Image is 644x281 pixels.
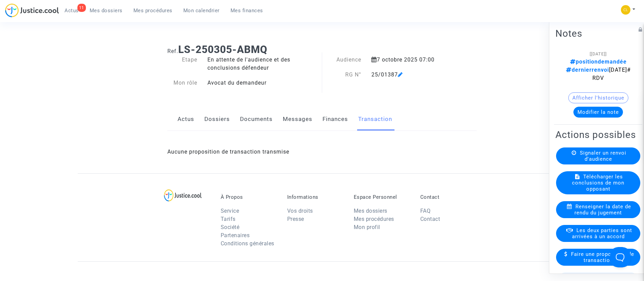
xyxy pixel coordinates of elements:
[354,194,410,200] p: Espace Personnel
[162,79,202,87] div: Mon rôle
[621,5,630,15] img: 6fca9af68d76bfc0a5525c74dfee314f
[287,208,313,214] a: Vos droits
[65,7,79,14] span: Actus
[178,5,225,16] a: Mon calendrier
[572,227,632,239] span: Les deux parties sont arrivées à un accord
[610,247,630,267] iframe: Help Scout Beacon - Open
[221,194,277,200] p: À Propos
[323,108,348,130] a: Finances
[225,5,269,16] a: Mes finances
[287,216,304,222] a: Presse
[133,7,172,14] span: Mes procédures
[162,56,202,72] div: Etape
[77,4,86,12] div: 11
[167,48,178,54] span: Ref.
[322,56,367,64] div: Audience
[221,224,240,230] a: Société
[167,148,289,155] span: Aucune proposition de transaction transmise
[420,208,431,214] a: FAQ
[240,108,273,130] a: Documents
[59,5,84,16] a: 11Actus
[202,79,322,87] div: Avocat du demandeur
[566,58,631,81] span: [DATE]#RDV
[573,106,623,117] button: Modifier la note
[366,56,455,64] div: 7 octobre 2025 07:00
[221,240,274,247] a: Conditions générales
[183,7,220,14] span: Mon calendrier
[580,150,626,162] span: Signaler un renvoi d'audience
[283,108,312,130] a: Messages
[555,27,641,39] h2: Notes
[572,173,624,192] span: Télécharger les conclusions de mon opposant
[574,203,631,215] span: Renseigner la date de rendu du jugement
[568,92,628,103] button: Afficher l'historique
[84,5,128,16] a: Mes dossiers
[354,224,380,230] a: Mon profil
[358,108,392,130] a: Transaction
[128,5,178,16] a: Mes procédures
[221,208,239,214] a: Service
[221,216,236,222] a: Tarifs
[555,128,641,140] h2: Actions possibles
[287,194,344,200] p: Informations
[178,43,268,55] b: LS-250305-ABMQ
[202,56,322,72] div: En attente de l'audience et des conclusions défendeur
[5,3,59,17] img: jc-logo.svg
[590,51,607,56] span: [[DATE]]
[322,71,367,79] div: RG N°
[231,7,263,14] span: Mes finances
[420,194,477,200] p: Contact
[566,66,609,73] span: dernierrenvoi
[221,232,250,239] a: Partenaires
[354,216,394,222] a: Mes procédures
[420,216,440,222] a: Contact
[571,251,634,263] span: Faire une proposition de transaction
[164,189,202,201] img: logo-lg.svg
[178,108,194,130] a: Actus
[204,108,230,130] a: Dossiers
[366,71,455,79] div: 25/01387
[570,58,627,65] span: positiondemandée
[354,208,387,214] a: Mes dossiers
[90,7,123,14] span: Mes dossiers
